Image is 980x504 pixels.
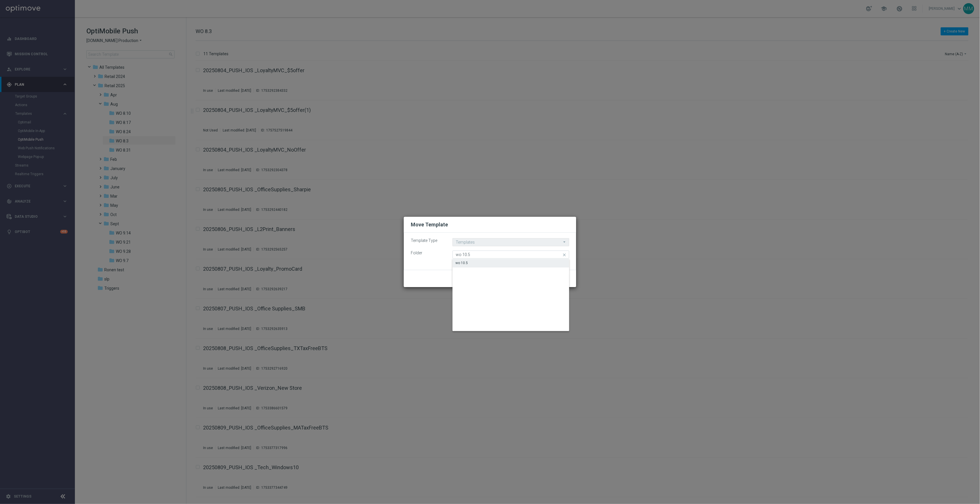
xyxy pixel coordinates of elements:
[455,260,468,266] div: wo 10.5
[453,251,569,259] input: Quick find
[411,221,448,228] h2: Move Template
[562,251,567,259] i: close
[406,251,448,255] label: Folder
[453,259,569,268] div: Press SPACE to select this row.
[562,238,567,246] i: arrow_drop_down
[406,238,448,243] label: Template Type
